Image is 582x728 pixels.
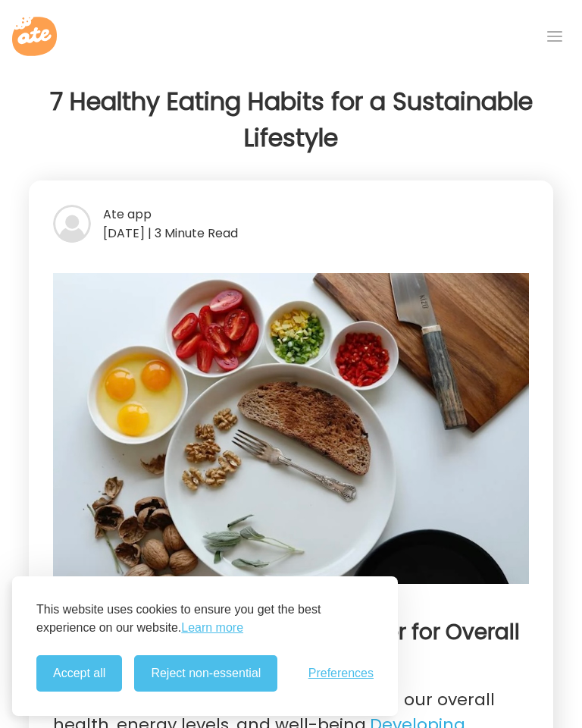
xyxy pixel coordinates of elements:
button: Reject non-essential [134,655,277,692]
img: Healthy eating habits wellness. Image: Pexels - Selma Nigar Baştürk [53,261,528,596]
p: This website uses cookies to ensure you get the best experience on our website. [36,601,374,637]
h1: 7 Healthy Eating Habits for a Sustainable Lifestyle [18,83,564,156]
button: Toggle preferences [308,667,374,680]
div: Ate app [53,205,528,224]
img: bg-avatar-default.svg [53,205,91,243]
span: Preferences [308,667,374,680]
button: Accept all cookies [36,655,122,692]
a: Learn more [181,619,243,637]
div: [DATE] | 3 Minute Read [53,224,528,243]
